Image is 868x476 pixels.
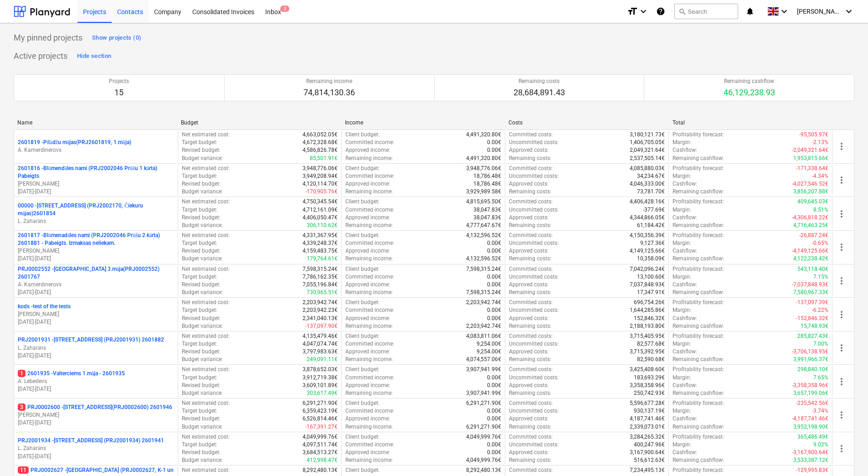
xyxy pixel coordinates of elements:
p: 4,586,826.78€ [303,146,338,154]
p: Remaining income : [345,289,393,296]
p: Revised budget : [182,247,221,255]
p: Target budget : [182,172,217,180]
p: Uncommitted costs : [509,340,559,348]
p: Margin : [673,340,691,348]
p: Committed income : [345,239,394,247]
p: Cashflow : [673,247,697,255]
p: Uncommitted costs : [509,239,559,247]
p: 7,598,315.24€ [466,289,501,296]
p: Revised budget : [182,180,221,188]
p: 4,159,483.75€ [303,247,338,255]
p: -4,027,546.52€ [792,180,828,188]
i: format_size [627,6,638,17]
p: 18,786.48€ [473,180,501,188]
p: 00000 - [STREET_ADDRESS] (PRJ2002170, Čiekuru mājas)2601854 [18,202,174,217]
p: Committed costs : [509,232,553,239]
p: [DATE] - [DATE] [18,419,174,427]
p: 28,684,891.43 [514,87,565,98]
p: 0.00€ [487,281,501,289]
p: 85,501.91€ [310,155,338,162]
div: PRJ0002552 -[GEOGRAPHIC_DATA] 3.māja(PRJ0002552) 2601767A. Kamerdinerovs[DATE]-[DATE] [18,265,174,297]
p: 3,180,121.73€ [630,131,665,139]
p: 38,047.83€ [473,214,501,222]
p: 9,127.36€ [640,239,665,247]
p: 3,948,776.06€ [466,165,501,172]
p: Approved income : [345,315,390,322]
p: Remaining costs : [509,289,551,296]
p: Budget variance : [182,255,223,263]
div: Costs [508,119,665,126]
div: PRJ2001931 -[STREET_ADDRESS] (PRJ2001931) 2601882L. Zaharāns[DATE]-[DATE] [18,336,174,359]
p: Remaining income : [345,322,393,330]
p: 7,037,848.93€ [630,281,665,289]
p: 74,814,130.36 [303,87,355,98]
p: Uncommitted costs : [509,172,559,180]
p: Approved costs : [509,281,549,289]
p: Uncommitted costs : [509,273,559,281]
div: 3PRJ0002600 -[STREET_ADDRESS](PRJ0002600) 2601946[PERSON_NAME][DATE]-[DATE] [18,404,174,427]
p: PRJ2001931 - [STREET_ADDRESS] (PRJ2001931) 2601882 [18,336,164,344]
p: -26,887.24€ [799,232,828,239]
p: Remaining income : [345,255,393,263]
p: 4,047,074.74€ [303,340,338,348]
div: 12601935 -Valterciems 1.māja - 2601935A. Lebedevs[DATE]-[DATE] [18,370,174,393]
p: 2601819 - Pīlādžu mājas(PRJ2601819, 1.māja) [18,139,131,146]
span: 1 [18,370,26,377]
p: Remaining income [303,78,355,85]
p: 4,750,345.54€ [303,198,338,206]
p: Committed income : [345,273,394,281]
p: Committed income : [345,206,394,214]
p: Profitability forecast : [673,131,724,139]
p: 2601935 - Valterciems 1.māja - 2601935 [18,370,125,378]
p: Remaining costs : [509,255,551,263]
p: -2.13% [812,139,828,146]
p: 61,184.42€ [637,222,665,229]
p: A. Kamerdinerovs [18,281,174,289]
p: Committed costs : [509,332,553,340]
p: 4,777,647.67€ [466,222,501,229]
p: Client budget : [345,198,380,206]
p: 4,132,596.52€ [466,255,501,263]
p: 4,339,248.37€ [303,239,338,247]
p: Revised budget : [182,214,221,222]
p: Profitability forecast : [673,332,724,340]
p: 46,129,238.93 [724,87,775,98]
iframe: Chat Widget [822,432,868,476]
p: Remaining income : [345,155,393,162]
span: more_vert [836,342,847,353]
p: Uncommitted costs : [509,306,559,314]
p: -152,846.32€ [796,315,828,322]
p: Cashflow : [673,281,697,289]
p: Net estimated cost : [182,165,230,172]
p: 4,083,811.06€ [466,332,501,340]
p: L. Zaharāns [18,445,174,452]
p: Remaining cashflow : [673,322,724,330]
p: Revised budget : [182,281,221,289]
p: Cashflow : [673,315,697,322]
p: 0.00€ [487,247,501,255]
p: Revised budget : [182,348,221,356]
div: Income [345,119,501,126]
p: 4,815,695.50€ [466,198,501,206]
p: 15,748.93€ [801,322,828,330]
p: 285,827.43€ [797,332,828,340]
p: A. Kamerdinerovs [18,146,174,154]
p: Margin : [673,139,691,146]
p: 15 [109,87,129,98]
p: Client budget : [345,332,380,340]
p: Approved income : [345,281,390,289]
p: [PERSON_NAME] [18,411,174,419]
p: 17,347.91€ [637,289,665,296]
p: 0.00€ [487,315,501,322]
p: PRJ2001934 - [STREET_ADDRESS] (PRJ2001934) 2601941 [18,437,164,445]
p: Net estimated cost : [182,131,230,139]
p: Net estimated cost : [182,332,230,340]
p: 7,598,315.24€ [466,265,501,273]
p: A. Lebedevs [18,378,174,385]
p: 4,406,050.47€ [303,214,338,222]
span: more_vert [836,141,847,152]
p: 3,715,405.95€ [630,332,665,340]
p: 4,122,238.42€ [793,255,828,263]
p: Target budget : [182,239,217,247]
p: 2,049,321.64€ [630,146,665,154]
